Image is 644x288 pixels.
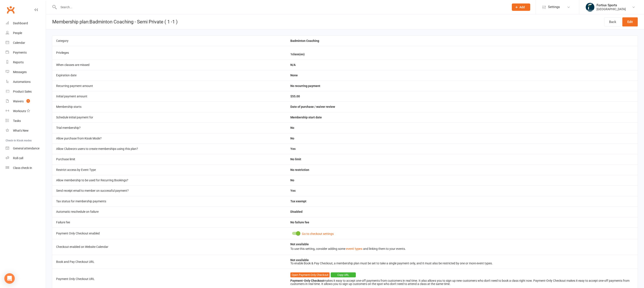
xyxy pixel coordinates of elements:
td: No [286,123,638,133]
div: To use this setting, consider adding some [290,243,634,251]
div: Reports [13,61,24,64]
a: Payments [6,48,46,57]
td: N/A [286,60,638,70]
div: Roll call [13,156,23,160]
span: and linking them to your events. [363,247,406,250]
td: Date of purchase / waiver review [286,101,638,112]
li: 1 class(es) [290,53,634,56]
td: Payment Only Checkout enabled [52,227,286,239]
a: Product Sales [6,87,46,97]
div: Automations [13,80,31,83]
span: Disabled [290,210,302,213]
a: Dashboard [6,18,46,28]
a: Automations [6,77,46,87]
td: Send receipt email to member on successful payment? [52,185,286,196]
span: No failure fee [290,221,309,224]
a: General attendance kiosk mode [6,144,46,153]
td: No restriction [286,165,638,175]
div: Class check-in [13,166,32,170]
td: Privileges [52,46,286,59]
a: Back [604,17,621,26]
span: 1 [26,99,30,103]
td: No [286,175,638,185]
a: Go to checkout settings [302,232,334,236]
span: Settings [548,2,560,12]
a: Open Payment-Only Checkout [290,272,330,278]
td: Membership start date [286,112,638,123]
td: Expiration date [52,70,286,80]
button: Add [512,3,530,11]
div: General attendance [13,147,39,150]
input: Search... [57,4,506,10]
td: Category [52,36,286,46]
td: $55.00 [286,91,638,101]
div: Workouts [13,109,26,113]
td: Badminton Coaching [286,36,638,46]
td: Allow membership to be used for Recurring Bookings? [52,175,286,185]
a: What's New [6,126,46,136]
a: Clubworx [5,4,16,15]
a: Edit [622,17,638,26]
div: To enable Book & Pay Checkout, a membership plan must be set to take a single payment only, and i... [290,259,634,265]
td: Book and Pay Checkout URL [52,255,286,269]
h1: Membership plan: Badminton Coaching - Semi Private ( 1 -1 ) [46,14,178,29]
div: Dashboard [13,21,28,25]
button: event types [346,246,363,251]
td: Restrict access by Event Type [52,165,286,175]
a: Waivers 1 [6,97,46,106]
a: Reports [6,57,46,67]
td: Yes [286,144,638,154]
a: Workouts [6,106,46,116]
a: Messages [6,67,46,77]
td: Membership starts [52,101,286,112]
div: What's New [13,129,29,132]
div: [GEOGRAPHIC_DATA] [597,7,626,11]
a: Calendar [6,38,46,48]
a: Tasks [6,116,46,126]
td: Tax exempt [286,196,638,206]
td: Yes [286,185,638,196]
div: Calendar [13,41,25,44]
div: Open Intercom Messenger [4,273,15,284]
td: Allow Clubworx users to create memberships using this plan? [52,144,286,154]
td: Automatic reschedule on failure [52,206,286,217]
div: Fortius Sports [597,3,626,7]
strong: Not available [290,242,309,246]
td: No recurring payment [286,81,638,91]
td: Purchase limit [52,154,286,164]
td: Allow purchase from Kiosk Mode? [52,133,286,144]
a: Roll call [6,153,46,163]
td: Failure fee [52,217,286,227]
div: Payments [13,51,27,54]
strong: Payment-Only Checkout [290,279,324,282]
img: thumb_image1743802567.png [586,3,594,11]
td: No [286,133,638,144]
td: When classes are missed [52,60,286,70]
td: Tax status for membership payments [52,196,286,206]
strong: Not available [290,258,309,262]
td: Checkout enabled on Website Calendar [52,239,286,255]
div: makes it easy to accept one-off payments from customers in real time. It also allows you to sign ... [290,279,634,286]
td: Trial membership? [52,123,286,133]
div: Tasks [13,119,21,123]
button: Copy URL [331,272,356,278]
span: Add [519,5,525,9]
a: People [6,28,46,38]
div: Waivers [13,100,24,103]
div: Messages [13,70,27,74]
td: Recurring payment amount [52,81,286,91]
div: Product Sales [13,90,32,93]
td: No limit [286,154,638,164]
td: Initial payment amount [52,91,286,101]
a: Class kiosk mode [6,163,46,173]
td: None [286,70,638,80]
td: Schedule initial payment for [52,112,286,123]
div: People [13,31,22,35]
